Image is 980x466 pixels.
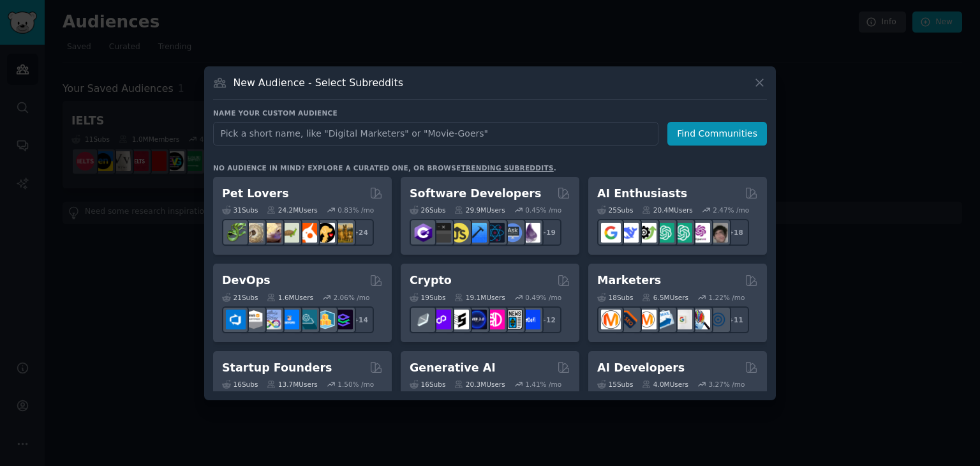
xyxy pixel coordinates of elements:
img: leopardgeckos [262,223,281,243]
img: web3 [467,310,487,329]
img: platformengineering [297,310,317,329]
h2: AI Enthusiasts [597,186,687,202]
div: 26 Sub s [410,206,445,214]
img: turtle [279,223,299,243]
h3: Name your custom audience [213,109,767,117]
img: GoogleGeminiAI [601,223,621,243]
div: 1.41 % /mo [525,380,561,389]
button: Find Communities [667,122,767,146]
img: herpetology [226,223,246,243]
div: 0.49 % /mo [525,293,561,302]
div: 16 Sub s [222,380,258,389]
img: defi_ [521,310,540,329]
div: 1.22 % /mo [709,293,745,302]
h2: Pet Lovers [222,186,289,202]
img: ArtificalIntelligence [708,223,728,243]
div: 4.0M Users [642,380,688,389]
img: bigseo [619,310,639,329]
div: 25 Sub s [597,206,633,214]
h2: Generative AI [410,360,496,376]
img: Emailmarketing [655,310,674,329]
div: 1.50 % /mo [338,380,374,389]
img: ethstaker [449,310,469,329]
div: 20.3M Users [454,380,505,389]
img: chatgpt_promptDesign [655,223,674,243]
div: 15 Sub s [597,380,633,389]
img: 0xPolygon [431,310,451,329]
h2: DevOps [222,273,271,289]
img: googleads [672,310,692,329]
a: trending subreddits [461,164,553,172]
div: 19.1M Users [454,293,505,302]
img: azuredevops [226,310,246,329]
div: 31 Sub s [222,206,258,214]
img: chatgpt_prompts_ [672,223,692,243]
div: 18 Sub s [597,293,633,302]
div: 13.7M Users [267,380,317,389]
div: 1.6M Users [267,293,313,302]
img: ballpython [244,223,264,243]
div: 0.83 % /mo [338,206,374,214]
img: AWS_Certified_Experts [244,310,264,329]
img: csharp [413,223,433,243]
img: DevOpsLinks [279,310,299,329]
h2: Startup Founders [222,360,332,376]
div: 3.27 % /mo [709,380,745,389]
div: 19 Sub s [410,293,445,302]
img: MarketingResearch [690,310,710,329]
img: aws_cdk [315,310,335,329]
img: PetAdvice [315,223,335,243]
img: cockatiel [297,223,317,243]
div: No audience in mind? Explore a curated one, or browse . [213,163,556,172]
img: DeepSeek [619,223,639,243]
img: elixir [521,223,540,243]
div: 29.9M Users [454,206,505,214]
h2: Crypto [410,273,452,289]
img: AskMarketing [637,310,657,329]
div: + 19 [535,219,561,246]
img: PlatformEngineers [333,310,353,329]
div: + 24 [347,219,374,246]
img: OnlineMarketing [708,310,728,329]
img: learnjavascript [449,223,469,243]
img: defiblockchain [485,310,505,329]
img: dogbreed [333,223,353,243]
h2: Marketers [597,273,661,289]
img: reactnative [485,223,505,243]
div: 6.5M Users [642,293,688,302]
img: AskComputerScience [503,223,523,243]
img: content_marketing [601,310,621,329]
div: 0.45 % /mo [525,206,561,214]
div: + 11 [722,306,749,333]
img: software [431,223,451,243]
img: AItoolsCatalog [637,223,657,243]
img: ethfinance [413,310,433,329]
img: iOSProgramming [467,223,487,243]
div: 2.47 % /mo [713,206,749,214]
div: 21 Sub s [222,293,258,302]
div: + 14 [347,306,374,333]
img: OpenAIDev [690,223,710,243]
h2: AI Developers [597,360,685,376]
img: Docker_DevOps [262,310,281,329]
input: Pick a short name, like "Digital Marketers" or "Movie-Goers" [213,122,658,146]
div: 24.2M Users [267,206,317,214]
div: + 18 [722,219,749,246]
div: + 12 [535,306,561,333]
div: 2.06 % /mo [334,293,370,302]
h3: New Audience - Select Subreddits [234,76,403,89]
h2: Software Developers [410,186,541,202]
img: CryptoNews [503,310,523,329]
div: 16 Sub s [410,380,445,389]
div: 20.4M Users [642,206,692,214]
